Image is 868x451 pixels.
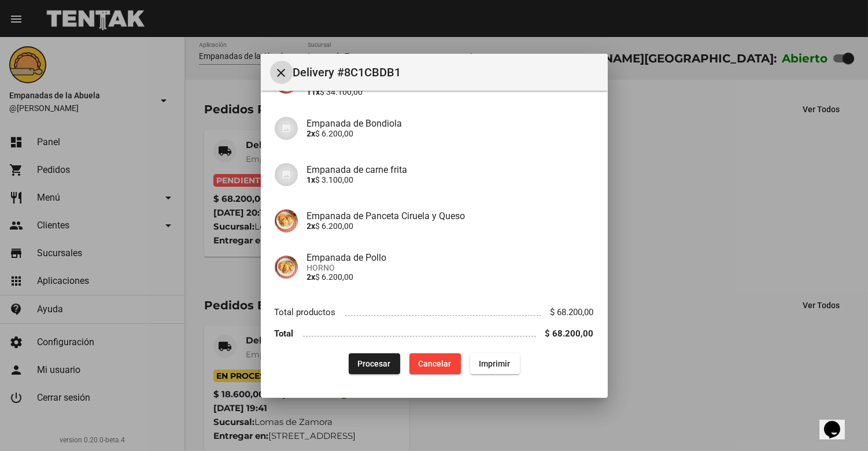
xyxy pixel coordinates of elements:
button: Cerrar [270,61,293,84]
span: Delivery #8C1CBDB1 [293,63,599,82]
img: 07c47add-75b0-4ce5-9aba-194f44787723.jpg [275,117,298,140]
li: Total productos $ 68.200,00 [275,302,594,323]
li: Total $ 68.200,00 [275,323,594,344]
h4: Empanada de Panceta Ciruela y Queso [307,210,594,221]
span: Procesar [358,359,391,368]
button: Cancelar [409,353,461,374]
b: 2x [307,129,316,138]
b: 2x [307,272,316,282]
h4: Empanada de Pollo [307,252,594,263]
span: Cancelar [419,359,452,368]
iframe: chat widget [819,405,856,439]
p: $ 3.100,00 [307,175,594,184]
p: $ 6.200,00 [307,221,594,231]
h4: Empanada de carne frita [307,164,594,175]
p: $ 6.200,00 [307,272,594,282]
h4: Empanada de Bondiola [307,118,594,129]
span: HORNO [307,263,594,272]
mat-icon: Cerrar [275,66,289,80]
p: $ 6.200,00 [307,129,594,138]
span: Imprimir [479,359,511,368]
img: 07c47add-75b0-4ce5-9aba-194f44787723.jpg [275,163,298,186]
p: $ 34.100,00 [307,87,594,97]
b: 2x [307,221,316,231]
b: 11x [307,87,320,97]
button: Procesar [349,353,400,374]
img: a07d0382-12a7-4aaa-a9a8-9d363701184e.jpg [275,209,298,232]
img: 10349b5f-e677-4e10-aec3-c36b893dfd64.jpg [275,256,298,279]
button: Imprimir [470,353,520,374]
b: 1x [307,175,316,184]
